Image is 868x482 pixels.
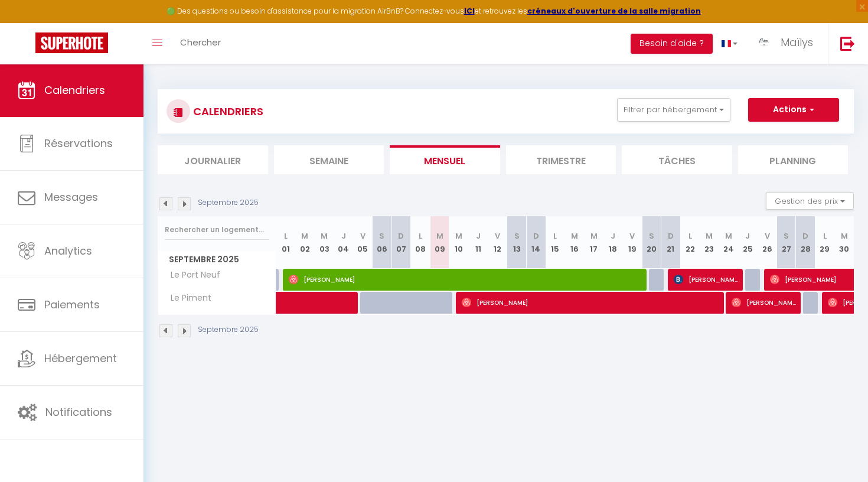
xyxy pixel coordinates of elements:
[565,216,585,269] th: 16
[44,190,98,204] span: Messages
[476,230,481,242] abbr: J
[44,136,113,151] span: Réservations
[430,216,449,269] th: 09
[198,324,259,336] p: Septembre 2025
[373,216,392,269] th: 06
[700,216,719,269] th: 23
[674,268,739,291] span: [PERSON_NAME]
[815,216,835,269] th: 29
[611,230,615,242] abbr: J
[44,243,92,258] span: Analytics
[823,230,827,242] abbr: L
[35,32,108,53] img: Super Booking
[622,216,642,269] th: 19
[321,230,328,242] abbr: M
[284,230,288,242] abbr: L
[436,230,443,242] abbr: M
[840,36,855,51] img: logout
[334,216,353,269] th: 04
[507,216,527,269] th: 13
[160,269,223,282] span: Le Port Neuf
[495,230,500,242] abbr: V
[603,216,623,269] th: 18
[469,216,488,269] th: 11
[379,230,384,242] abbr: S
[526,216,546,269] th: 14
[746,23,828,64] a: ... Maïlys
[190,98,263,125] h3: CALENDRIERS
[464,6,475,16] a: ICI
[160,292,214,305] span: Le Piment
[360,230,366,242] abbr: V
[449,216,469,269] th: 10
[680,216,700,269] th: 22
[45,405,112,419] span: Notifications
[738,216,758,269] th: 25
[590,230,598,242] abbr: M
[527,6,701,16] a: créneaux d'ouverture de la salle migration
[390,145,500,174] li: Mensuel
[622,145,732,174] li: Tâches
[766,192,854,210] button: Gestion des prix
[796,216,815,269] th: 28
[631,34,713,54] button: Besoin d'aide ?
[776,216,796,269] th: 27
[274,145,384,174] li: Semaine
[748,98,839,122] button: Actions
[661,216,681,269] th: 21
[834,216,854,269] th: 30
[44,351,117,366] span: Hébergement
[765,230,770,242] abbr: V
[553,230,557,242] abbr: L
[649,230,654,242] abbr: S
[165,219,269,240] input: Rechercher un logement...
[642,216,661,269] th: 20
[341,230,346,242] abbr: J
[719,216,739,269] th: 24
[784,230,789,242] abbr: S
[158,145,268,174] li: Journalier
[295,216,315,269] th: 02
[755,34,773,51] img: ...
[732,291,797,314] span: [PERSON_NAME]
[180,36,221,48] span: Chercher
[198,197,259,209] p: Septembre 2025
[289,268,646,291] span: [PERSON_NAME]
[533,230,539,242] abbr: D
[725,230,732,242] abbr: M
[738,145,849,174] li: Planning
[781,35,813,50] span: Maïlys
[584,216,603,269] th: 17
[841,230,848,242] abbr: M
[506,145,616,174] li: Trimestre
[419,230,422,242] abbr: L
[411,216,430,269] th: 08
[353,216,373,269] th: 05
[276,216,296,269] th: 01
[462,291,722,314] span: [PERSON_NAME]
[745,230,750,242] abbr: J
[514,230,520,242] abbr: S
[668,230,674,242] abbr: D
[758,216,777,269] th: 26
[315,216,334,269] th: 03
[301,230,308,242] abbr: M
[398,230,404,242] abbr: D
[629,230,635,242] abbr: V
[455,230,462,242] abbr: M
[688,230,692,242] abbr: L
[158,251,276,268] span: Septembre 2025
[617,98,730,122] button: Filtrer par hébergement
[171,23,230,64] a: Chercher
[802,230,808,242] abbr: D
[44,83,105,97] span: Calendriers
[546,216,565,269] th: 15
[706,230,713,242] abbr: M
[571,230,578,242] abbr: M
[44,297,100,312] span: Paiements
[391,216,411,269] th: 07
[488,216,507,269] th: 12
